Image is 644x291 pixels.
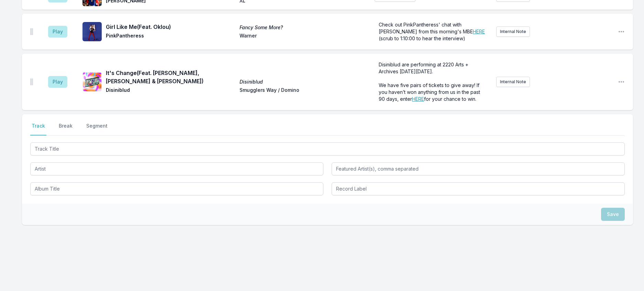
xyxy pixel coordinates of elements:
img: Drag Handle [30,28,33,35]
img: Drag Handle [30,78,33,85]
span: Disiniblud [106,87,235,95]
input: Track Title [30,142,625,155]
button: Internal Note [496,26,530,37]
span: PinkPantheress [106,32,235,41]
span: Warner [240,32,369,41]
span: It's Change (Feat. [PERSON_NAME], [PERSON_NAME] & [PERSON_NAME]) [106,69,235,85]
img: Disiniblud [82,72,102,91]
span: Smugglers Way / Domino [240,87,369,95]
input: Album Title [30,182,323,195]
span: Girl Like Me (Feat. Oklou) [106,23,235,31]
input: Artist [30,162,323,175]
span: for your chance to win. [424,96,476,102]
button: Play [48,26,67,37]
button: Segment [85,122,109,136]
button: Internal Note [496,77,530,87]
span: Fancy Some More? [240,24,369,31]
button: Open playlist item options [618,78,625,85]
span: Disiniblud [240,78,369,85]
span: (scrub to 1:10:00 to hear the interview) [379,35,465,41]
input: Record Label [332,182,625,195]
a: HERE [412,96,424,102]
span: We have five pairs of tickets to give away! If you haven’t won anything from us in the past 90 da... [379,82,481,102]
button: Save [601,208,625,221]
button: Open playlist item options [618,28,625,35]
a: HERE [473,29,485,34]
button: Break [57,122,74,136]
button: Play [48,76,67,88]
button: Track [30,122,46,136]
img: Fancy Some More? [82,22,102,41]
span: Check out PinkPantheress' chat with [PERSON_NAME] from this morning's MBE [379,22,473,34]
input: Featured Artist(s), comma separated [332,162,625,175]
span: Disiniblud are performing at 2220 Arts + Archives [DATE][DATE]. [379,62,470,74]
